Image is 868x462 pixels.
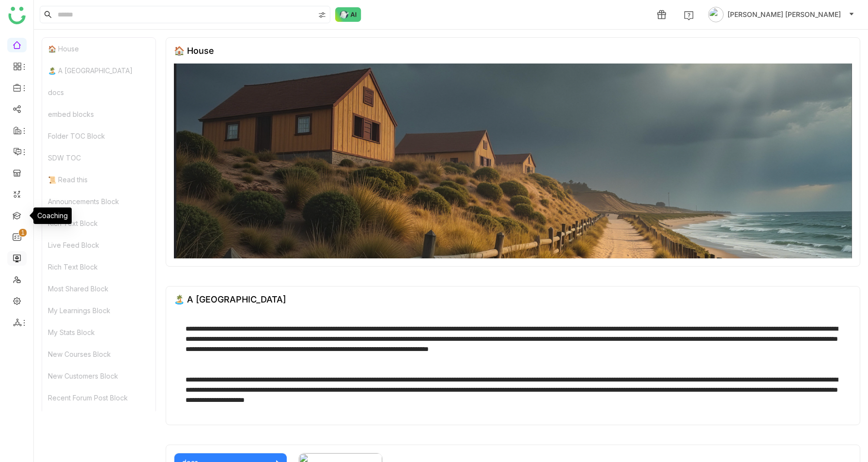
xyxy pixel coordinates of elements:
div: Most Shared Block [42,278,155,300]
p: 1 [21,228,25,238]
button: [PERSON_NAME] [PERSON_NAME] [706,7,856,22]
span: [PERSON_NAME] [PERSON_NAME] [728,9,841,20]
nz-badge-sup: 1 [19,229,27,237]
div: New Courses Block [42,343,155,365]
div: My Stats Block [42,321,155,343]
div: docs [42,81,155,103]
div: 📜 Read this [42,169,155,191]
div: SDW TOC [42,147,155,169]
div: Rich Text Block [42,256,155,278]
div: Recent Forum Post Block [42,387,155,409]
img: ask-buddy-normal.svg [335,7,361,22]
div: 🏝️ A [GEOGRAPHIC_DATA] [174,294,286,304]
div: Rich Text Block [42,212,155,234]
div: 🏠 House [42,38,155,60]
div: My Learnings Block [42,300,155,321]
img: avatar [708,7,724,22]
div: embed blocks [42,103,155,125]
div: Live Feed Block [42,234,155,256]
div: Folder TOC Block [42,125,155,147]
img: 68553b2292361c547d91f02a [174,64,852,258]
div: Recently Published Block [42,409,155,430]
div: New Customers Block [42,365,155,387]
div: 🏝️ A [GEOGRAPHIC_DATA] [42,60,155,81]
div: 🏠 House [174,46,214,56]
img: help.svg [684,11,694,20]
div: Announcements Block [42,191,155,212]
img: search-type.svg [318,11,326,19]
img: logo [8,7,26,24]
